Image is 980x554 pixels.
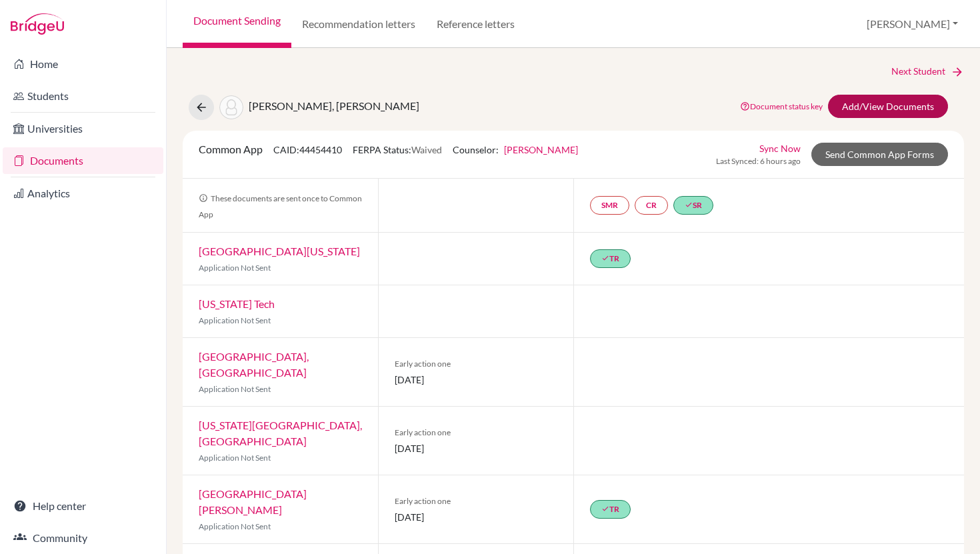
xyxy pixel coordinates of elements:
[861,11,964,37] button: [PERSON_NAME]
[199,419,362,447] a: [US_STATE][GEOGRAPHIC_DATA], [GEOGRAPHIC_DATA]
[395,510,557,524] span: [DATE]
[3,147,163,174] a: Documents
[395,495,557,507] span: Early action one
[273,144,342,155] span: CAID: 44454410
[3,115,163,142] a: Universities
[199,521,271,531] span: Application Not Sent
[199,487,307,516] a: [GEOGRAPHIC_DATA][PERSON_NAME]
[590,249,631,268] a: doneTR
[395,427,557,439] span: Early action one
[635,196,668,215] a: CR
[453,144,578,155] span: Counselor:
[685,201,693,209] i: done
[828,95,948,118] a: Add/View Documents
[353,144,442,155] span: FERPA Status:
[395,441,557,455] span: [DATE]
[3,83,163,109] a: Students
[590,196,629,215] a: SMR
[199,193,362,219] span: These documents are sent once to Common App
[199,350,309,379] a: [GEOGRAPHIC_DATA], [GEOGRAPHIC_DATA]
[3,51,163,77] a: Home
[3,525,163,551] a: Community
[395,373,557,387] span: [DATE]
[590,500,631,519] a: doneTR
[759,141,801,155] a: Sync Now
[3,493,163,519] a: Help center
[395,358,557,370] span: Early action one
[249,99,419,112] span: [PERSON_NAME], [PERSON_NAME]
[199,143,263,155] span: Common App
[411,144,442,155] span: Waived
[673,196,713,215] a: doneSR
[716,155,801,167] span: Last Synced: 6 hours ago
[199,263,271,273] span: Application Not Sent
[601,505,609,513] i: done
[811,143,948,166] a: Send Common App Forms
[740,101,823,111] a: Document status key
[3,180,163,207] a: Analytics
[199,315,271,325] span: Application Not Sent
[199,297,275,310] a: [US_STATE] Tech
[891,64,964,79] a: Next Student
[11,13,64,35] img: Bridge-U
[199,453,271,463] span: Application Not Sent
[199,384,271,394] span: Application Not Sent
[504,144,578,155] a: [PERSON_NAME]
[601,254,609,262] i: done
[199,245,360,257] a: [GEOGRAPHIC_DATA][US_STATE]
